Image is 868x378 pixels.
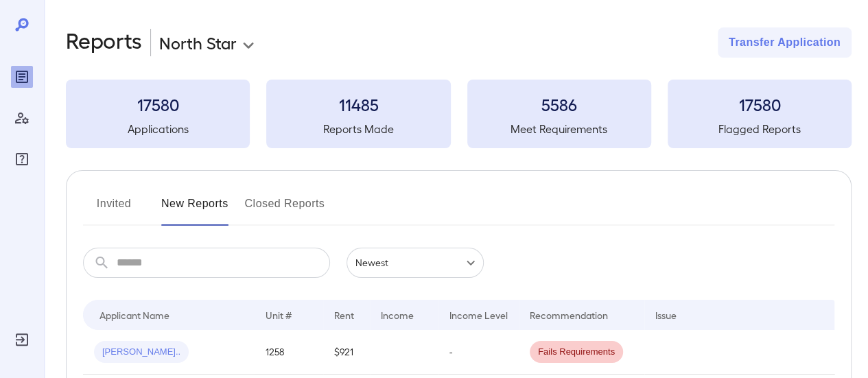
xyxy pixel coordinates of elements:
[66,93,250,115] h3: 17580
[11,148,33,170] div: FAQ
[449,307,508,323] div: Income Level
[161,193,228,226] button: New Reports
[245,193,325,226] button: Closed Reports
[718,27,852,58] button: Transfer Application
[668,93,852,115] h3: 17580
[66,80,852,148] summary: 17580Applications11485Reports Made5586Meet Requirements17580Flagged Reports
[11,107,33,129] div: Manage Users
[347,248,484,278] div: Newest
[438,330,519,375] td: -
[11,66,33,88] div: Reports
[467,93,651,115] h3: 5586
[266,121,450,137] h5: Reports Made
[530,346,623,359] span: Fails Requirements
[99,307,169,323] div: Applicant Name
[655,307,677,323] div: Issue
[323,330,370,375] td: $921
[66,121,250,137] h5: Applications
[530,307,608,323] div: Recommendation
[668,121,852,137] h5: Flagged Reports
[66,27,142,58] h2: Reports
[266,93,450,115] h3: 11485
[255,330,323,375] td: 1258
[467,121,651,137] h5: Meet Requirements
[266,307,292,323] div: Unit #
[334,307,356,323] div: Rent
[94,346,189,359] span: [PERSON_NAME]..
[159,32,237,54] p: North Star
[11,329,33,351] div: Log Out
[83,193,145,226] button: Invited
[381,307,414,323] div: Income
